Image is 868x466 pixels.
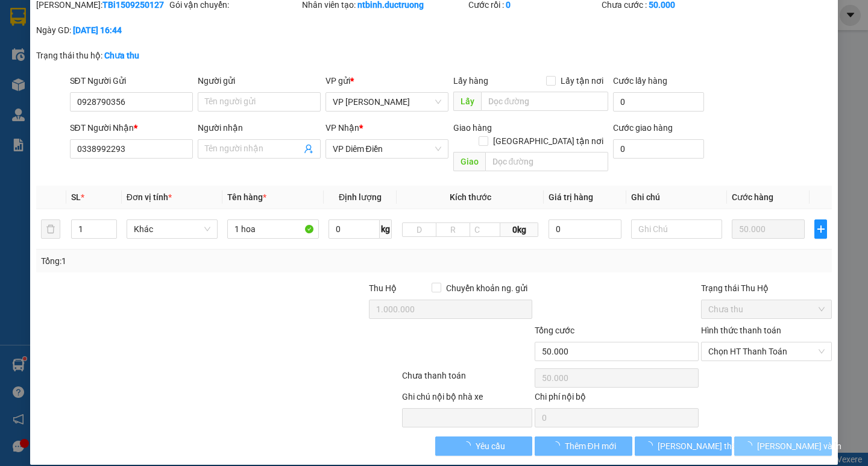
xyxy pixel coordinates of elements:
[104,51,139,60] b: Chưa thu
[380,219,392,239] span: kg
[565,439,616,453] span: Thêm ĐH mới
[708,300,825,318] span: Chưa thu
[369,283,397,293] span: Thu Hộ
[613,139,704,159] input: Cước giao hàng
[333,140,441,158] span: VP Diêm Điền
[453,123,492,133] span: Giao hàng
[535,390,699,408] div: Chi phí nội bộ
[73,25,122,35] b: [DATE] 16:44
[644,441,658,450] span: loading
[488,134,608,148] span: [GEOGRAPHIC_DATA] tận nơi
[500,222,538,237] span: 0kg
[227,219,318,239] input: VD: Bàn, Ghế
[402,222,436,237] input: D
[815,224,826,234] span: plus
[450,192,491,202] span: Kích thước
[734,436,831,456] button: [PERSON_NAME] và In
[227,192,266,202] span: Tên hàng
[71,17,111,27] strong: HOTLINE :
[732,192,773,202] span: Cước hàng
[70,74,193,87] div: SĐT Người Gửi
[481,92,608,111] input: Dọc đường
[35,43,148,75] span: VP [PERSON_NAME] -
[556,74,608,87] span: Lấy tận nơi
[635,436,732,456] button: [PERSON_NAME] thay đổi
[36,24,167,37] div: Ngày GD:
[37,81,94,92] span: -
[453,92,481,111] span: Lấy
[701,326,781,335] label: Hình thức thanh toán
[613,123,673,133] label: Cước giao hàng
[708,342,825,361] span: Chọn HT Thanh Toán
[470,222,500,237] input: C
[744,441,757,450] span: loading
[814,219,826,239] button: plus
[626,186,727,209] th: Ghi chú
[658,439,754,453] span: [PERSON_NAME] thay đổi
[435,436,532,456] button: Yêu cầu
[535,326,574,335] span: Tổng cước
[757,439,841,453] span: [PERSON_NAME] và In
[631,219,722,239] input: Ghi Chú
[35,43,148,75] span: 14 [PERSON_NAME], [PERSON_NAME]
[325,123,359,133] span: VP Nhận
[613,92,704,112] input: Cước lấy hàng
[41,219,60,239] button: delete
[40,81,94,92] span: 0338992293
[613,76,667,86] label: Cước lấy hàng
[339,192,382,202] span: Định lượng
[476,439,505,453] span: Yêu cầu
[732,219,805,239] input: 0
[35,31,38,41] span: -
[535,436,632,456] button: Thêm ĐH mới
[485,152,608,171] input: Dọc đường
[462,441,476,450] span: loading
[453,152,485,171] span: Giao
[701,282,832,295] div: Trạng thái Thu Hộ
[41,254,336,268] div: Tổng: 1
[9,49,22,58] span: Gửi
[552,441,565,450] span: loading
[304,144,313,154] span: user-add
[549,192,593,202] span: Giá trị hàng
[453,76,488,86] span: Lấy hàng
[134,220,210,238] span: Khác
[26,7,156,16] strong: CÔNG TY VẬN TẢI ĐỨC TRƯỞNG
[127,192,172,202] span: Đơn vị tính
[441,282,532,295] span: Chuyển khoản ng. gửi
[71,192,81,202] span: SL
[36,49,200,62] div: Trạng thái thu hộ:
[401,369,534,390] div: Chưa thanh toán
[436,222,470,237] input: R
[325,74,448,87] div: VP gửi
[198,74,321,87] div: Người gửi
[402,390,533,408] div: Ghi chú nội bộ nhà xe
[70,121,193,134] div: SĐT Người Nhận
[333,93,441,111] span: VP Trần Bình
[198,121,321,134] div: Người nhận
